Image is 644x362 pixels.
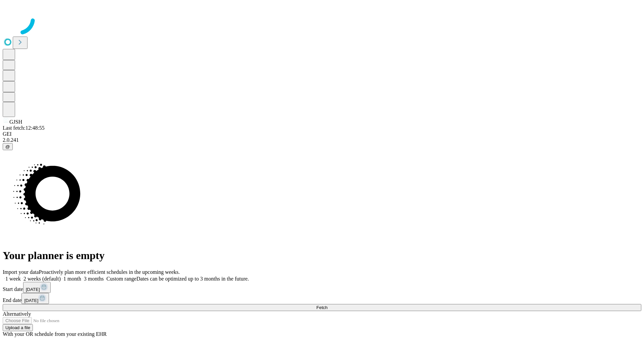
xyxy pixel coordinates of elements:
[3,282,641,293] div: Start date
[3,125,45,131] span: Last fetch: 12:48:55
[106,276,136,282] span: Custom range
[5,144,10,149] span: @
[23,276,61,282] span: 2 weeks (default)
[24,298,38,303] span: [DATE]
[63,276,81,282] span: 1 month
[23,282,51,293] button: [DATE]
[26,287,40,292] span: [DATE]
[21,293,49,304] button: [DATE]
[3,331,107,337] span: With your OR schedule from your existing EHR
[3,304,641,311] button: Fetch
[3,143,13,150] button: @
[3,131,641,137] div: GEI
[3,293,641,304] div: End date
[137,276,249,282] span: Dates can be optimized up to 3 months in the future.
[3,269,39,275] span: Import your data
[3,137,641,143] div: 2.0.241
[9,119,22,125] span: GJSH
[316,305,327,310] span: Fetch
[3,324,33,331] button: Upload a file
[3,249,641,262] h1: Your planner is empty
[5,276,21,282] span: 1 week
[39,269,180,275] span: Proactively plan more efficient schedules in the upcoming weeks.
[3,311,31,317] span: Alternatively
[84,276,104,282] span: 3 months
